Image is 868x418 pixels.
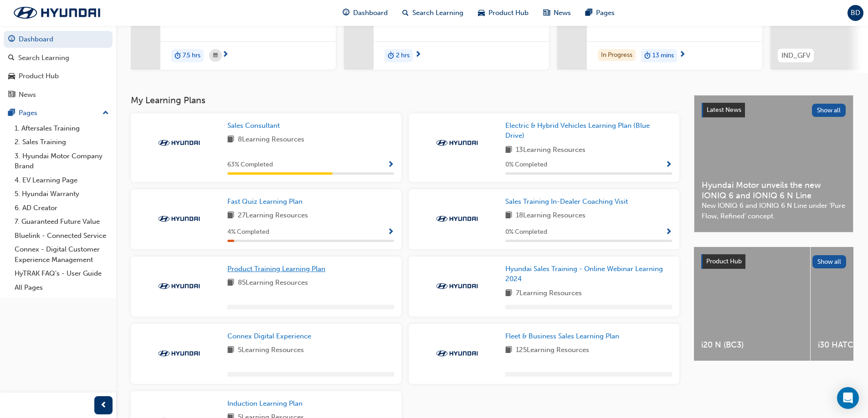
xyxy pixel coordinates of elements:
[505,345,512,356] span: book-icon
[227,399,303,408] span: Induction Learning Plan
[701,340,803,350] span: i20 N (BC3)
[238,345,304,356] span: 5 Learning Resources
[578,4,622,22] a: pages-iconPages
[432,138,482,147] img: Trak
[505,265,663,283] span: Hyundai Sales Training - Online Webinar Learning 2024
[11,149,113,173] a: 3. Hyundai Motor Company Brand
[227,277,234,289] span: book-icon
[505,264,672,284] a: Hyundai Sales Training - Online Webinar Learning 2024
[412,8,463,18] span: Search Learning
[701,254,846,269] a: Product HubShow all
[707,106,741,114] span: Latest News
[536,4,578,22] a: news-iconNews
[706,257,742,265] span: Product Hub
[11,215,113,229] a: 7. Guaranteed Future Value
[488,8,529,18] span: Product Hub
[154,282,204,291] img: Trak
[11,201,113,215] a: 6. AD Creator
[505,210,512,222] span: book-icon
[227,121,283,131] a: Sales Consultant
[432,282,482,291] img: Trak
[8,91,15,99] span: news-icon
[586,7,592,19] span: pages-icon
[505,288,512,299] span: book-icon
[11,229,113,243] a: Bluelink - Connected Service
[222,51,229,59] span: next-icon
[154,214,204,223] img: Trak
[679,51,686,59] span: next-icon
[11,267,113,281] a: HyTRAK FAQ's - User Guide
[505,227,547,237] span: 0 % Completed
[665,161,672,169] span: Show Progress
[8,72,15,81] span: car-icon
[19,71,59,81] div: Product Hub
[505,196,632,207] a: Sales Training In-Dealer Coaching Visit
[702,103,846,117] a: Latest NewsShow all
[8,109,15,117] span: pages-icon
[213,50,218,61] span: calendar-icon
[227,331,315,342] a: Connex Digital Experience
[543,7,550,19] span: news-icon
[8,35,15,44] span: guage-icon
[227,264,329,274] a: Product Training Learning Plan
[227,332,311,340] span: Connex Digital Experience
[781,50,810,61] span: IND_GFV
[851,8,860,18] span: BD
[505,160,547,170] span: 0 % Completed
[11,242,113,267] a: Connex - Digital Customer Experience Management
[396,50,410,61] span: 2 hrs
[702,180,846,201] span: Hyundai Motor unveils the new IONIQ 6 and IONIQ 6 N Line
[847,5,863,21] button: BD
[335,4,395,22] a: guage-iconDashboard
[837,387,859,409] div: Open Intercom Messenger
[19,90,36,100] div: News
[388,50,394,62] span: duration-icon
[227,197,303,206] span: Fast Quiz Learning Plan
[432,214,482,223] img: Trak
[227,265,325,273] span: Product Training Learning Plan
[11,121,113,136] a: 1. Aftersales Training
[387,228,394,237] span: Show Progress
[505,332,619,340] span: Fleet & Business Sales Learning Plan
[516,288,582,299] span: 7 Learning Resources
[432,349,482,358] img: Trak
[4,50,113,66] a: Search Learning
[387,227,394,238] button: Show Progress
[227,227,269,237] span: 4 % Completed
[598,49,636,61] div: In Progress
[702,201,846,221] span: New IONIQ 6 and IONIQ 6 N Line under ‘Pure Flow, Refined’ concept.
[183,50,200,61] span: 7.5 hrs
[505,121,672,141] a: Electric & Hybrid Vehicles Learning Plan (Blue Drive)
[694,95,853,232] a: Latest NewsShow allHyundai Motor unveils the new IONIQ 6 and IONIQ 6 N LineNew IONIQ 6 and IONIQ ...
[100,400,107,411] span: prev-icon
[387,159,394,171] button: Show Progress
[505,145,512,156] span: book-icon
[11,135,113,149] a: 2. Sales Training
[516,145,586,156] span: 13 Learning Resources
[471,4,536,22] a: car-iconProduct Hub
[644,50,651,62] span: duration-icon
[516,345,589,356] span: 125 Learning Resources
[665,228,672,237] span: Show Progress
[103,107,109,119] span: up-icon
[227,134,234,146] span: book-icon
[353,8,388,18] span: Dashboard
[154,138,204,147] img: Trak
[415,51,421,59] span: next-icon
[812,104,846,117] button: Show all
[665,159,672,171] button: Show Progress
[4,105,113,121] button: Pages
[11,187,113,201] a: 5. Hyundai Warranty
[402,7,409,19] span: search-icon
[343,7,349,19] span: guage-icon
[4,29,113,105] button: DashboardSearch LearningProduct HubNews
[11,281,113,295] a: All Pages
[5,3,109,22] img: Trak
[4,86,113,103] a: News
[812,255,847,268] button: Show all
[227,398,306,409] a: Induction Learning Plan
[395,4,471,22] a: search-iconSearch Learning
[554,8,571,18] span: News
